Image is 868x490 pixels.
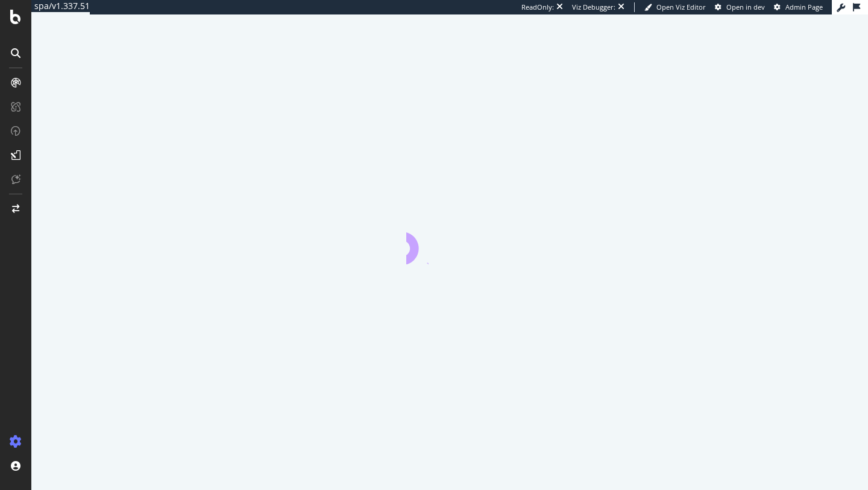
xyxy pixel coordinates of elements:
span: Open Viz Editor [656,2,706,11]
div: animation [406,221,493,264]
a: Admin Page [774,2,823,12]
span: Admin Page [785,2,823,11]
a: Open Viz Editor [644,2,706,12]
div: ReadOnly: [521,2,554,12]
span: Open in dev [726,2,765,11]
div: Viz Debugger: [572,2,615,12]
a: Open in dev [715,2,765,12]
